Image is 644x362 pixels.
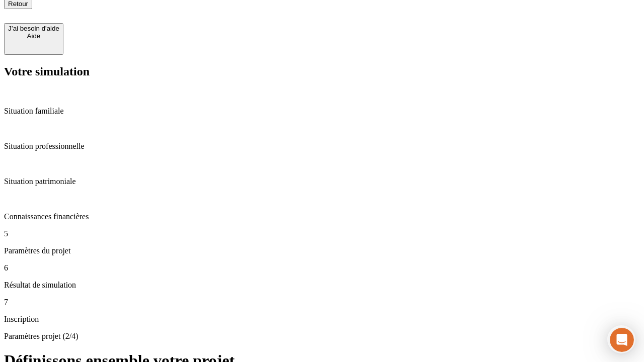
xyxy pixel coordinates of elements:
[4,177,640,186] p: Situation patrimoniale
[4,65,640,78] h2: Votre simulation
[4,315,640,324] p: Inscription
[4,332,640,341] p: Paramètres projet (2/4)
[4,107,640,116] p: Situation familiale
[610,328,634,352] iframe: Intercom live chat
[4,246,640,255] p: Paramètres du projet
[4,281,640,290] p: Résultat de simulation
[4,298,640,307] p: 7
[8,32,59,40] div: Aide
[4,212,640,221] p: Connaissances financières
[607,325,635,353] iframe: Intercom live chat discovery launcher
[8,25,59,32] div: J’ai besoin d'aide
[4,229,640,238] p: 5
[4,23,63,55] button: J’ai besoin d'aideAide
[4,142,640,151] p: Situation professionnelle
[4,263,640,273] p: 6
